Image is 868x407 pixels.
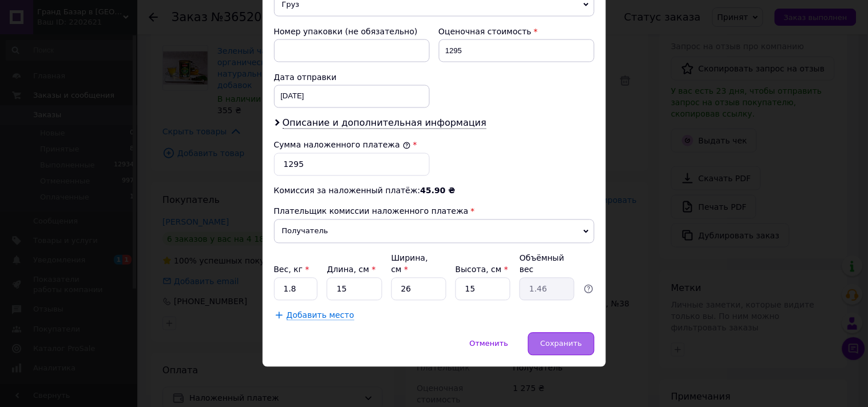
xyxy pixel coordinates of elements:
span: Добавить место [287,311,355,321]
div: Комиссия за наложенный платёж: [274,185,594,197]
span: Отменить [470,340,509,348]
label: Сумма наложенного платежа [274,141,411,150]
label: Высота, см [455,265,508,274]
span: Плательщик комиссии наложенного платежа [274,207,469,216]
label: Ширина, см [391,254,428,274]
div: Оценочная стоимость [439,26,594,37]
span: Получатель [274,220,594,244]
span: Описание и дополнительная информация [283,118,487,129]
span: 45.90 ₴ [421,186,455,195]
label: Длина, см [327,265,375,274]
label: Вес, кг [274,265,310,274]
div: Объёмный вес [520,253,574,276]
div: Дата отправки [274,71,430,83]
div: Номер упаковки (не обязательно) [274,26,430,37]
span: Сохранить [540,340,582,348]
